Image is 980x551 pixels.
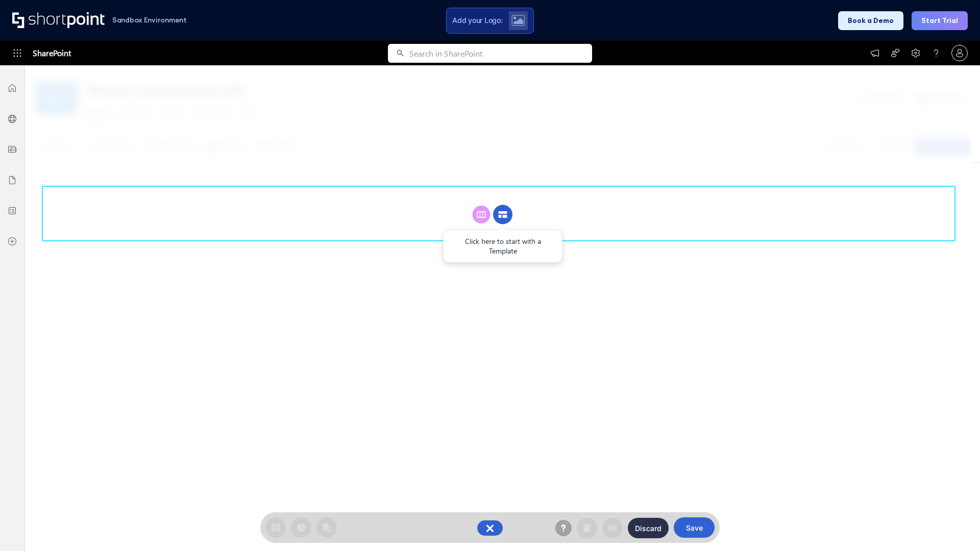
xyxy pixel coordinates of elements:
[912,11,968,30] button: Start Trial
[674,517,715,538] button: Save
[33,41,71,65] span: SharePoint
[511,15,525,26] img: Upload logo
[452,16,502,25] span: Add your Logo:
[409,44,592,63] input: Search in SharePoint
[929,502,980,551] iframe: Chat Widget
[628,518,669,538] button: Discard
[112,17,187,23] h1: Sandbox Environment
[838,11,903,30] button: Book a Demo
